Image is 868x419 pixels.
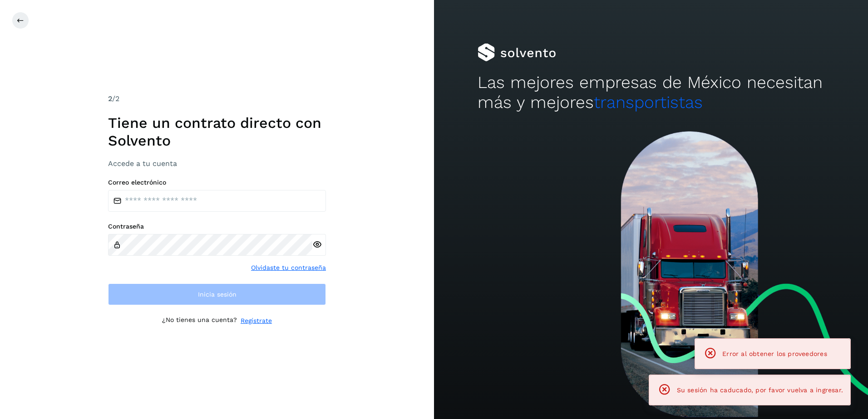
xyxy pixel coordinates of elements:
[108,93,326,104] div: /2
[677,386,843,394] span: Su sesión ha caducado, por favor vuelva a ingresar.
[108,223,326,230] label: Contraseña
[241,316,272,326] a: Regístrate
[251,263,326,273] a: Olvidaste tu contraseña
[108,94,112,103] span: 2
[198,291,237,297] span: Inicia sesión
[162,316,237,326] p: ¿No tienes una cuenta?
[108,114,326,149] h1: Tiene un contrato directo con Solvento
[478,73,825,113] h2: Las mejores empresas de México necesitan más y mejores
[108,283,326,305] button: Inicia sesión
[108,159,326,168] h3: Accede a tu cuenta
[722,350,827,357] span: Error al obtener los proveedores
[108,179,326,186] label: Correo electrónico
[594,93,703,112] span: transportistas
